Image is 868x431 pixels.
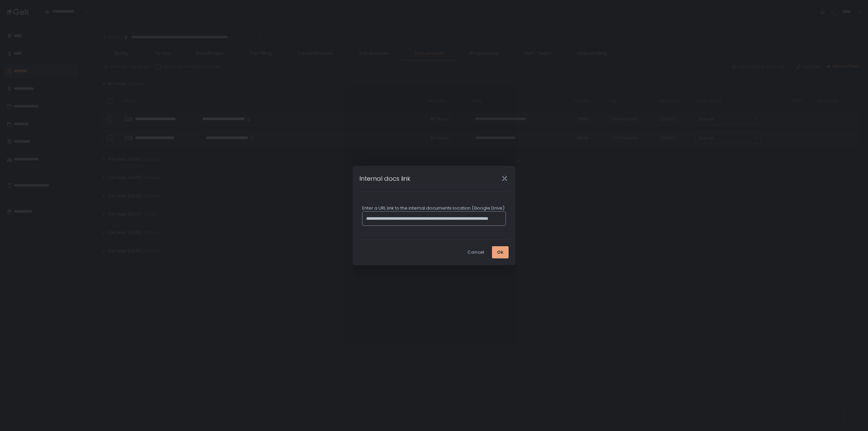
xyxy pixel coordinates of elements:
[497,249,504,255] div: Ok
[467,249,484,255] div: Cancel
[462,246,489,258] button: Cancel
[494,175,515,182] div: Close
[362,205,506,211] div: Enter a URL link to the internal documents location (Google Drive)
[492,246,509,258] button: Ok
[359,174,410,183] h1: Internal docs link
